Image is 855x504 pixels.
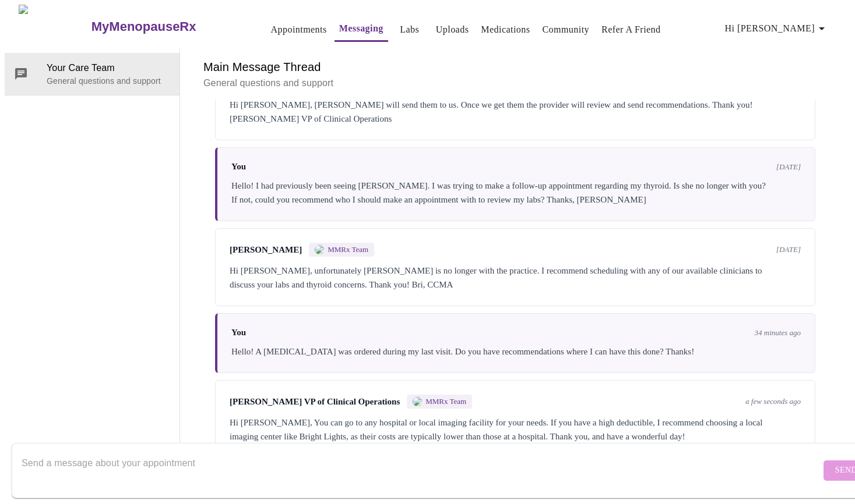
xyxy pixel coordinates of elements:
[425,397,466,406] span: MMRx Team
[230,264,801,292] div: Hi [PERSON_NAME], unfortunately [PERSON_NAME] is no longer with the practice. I recommend schedul...
[90,6,242,47] a: MyMenopauseRx
[776,245,801,254] span: [DATE]
[391,18,428,41] button: Labs
[755,328,801,338] span: 34 minutes ago
[431,18,474,41] button: Uploads
[47,61,170,75] span: Your Care Team
[335,17,388,42] button: Messaging
[230,416,801,443] div: Hi [PERSON_NAME], You can go to any hospital or local imaging facility for your needs. If you hav...
[597,18,666,41] button: Refer a Friend
[271,22,327,38] a: Appointments
[230,245,302,255] span: [PERSON_NAME]
[92,19,196,34] h3: MyMenopauseRx
[776,162,801,172] span: [DATE]
[315,245,324,254] img: MMRX
[476,18,534,41] button: Medications
[203,76,827,90] p: General questions and support
[720,17,833,40] button: Hi [PERSON_NAME]
[203,58,827,76] h6: Main Message Thread
[481,22,530,38] a: Medications
[231,328,246,338] span: You
[537,18,594,41] button: Community
[339,20,383,37] a: Messaging
[745,397,801,406] span: a few seconds ago
[436,22,469,38] a: Uploads
[231,179,801,207] div: Hello! I had previously been seeing [PERSON_NAME]. I was trying to make a follow-up appointment r...
[400,22,419,38] a: Labs
[725,20,829,37] span: Hi [PERSON_NAME]
[5,53,180,95] div: Your Care TeamGeneral questions and support
[328,245,368,254] span: MMRx Team
[230,397,400,407] span: [PERSON_NAME] VP of Clinical Operations
[47,75,170,87] p: General questions and support
[413,397,422,406] img: MMRX
[22,452,821,489] textarea: Send a message about your appointment
[231,162,246,172] span: You
[266,18,332,41] button: Appointments
[230,98,801,126] div: Hi [PERSON_NAME], [PERSON_NAME] will send them to us. Once we get them the provider will review a...
[19,5,90,48] img: MyMenopauseRx Logo
[542,22,589,38] a: Community
[601,22,661,38] a: Refer a Friend
[231,345,801,359] div: Hello! A [MEDICAL_DATA] was ordered during my last visit. Do you have recommendations where I can...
